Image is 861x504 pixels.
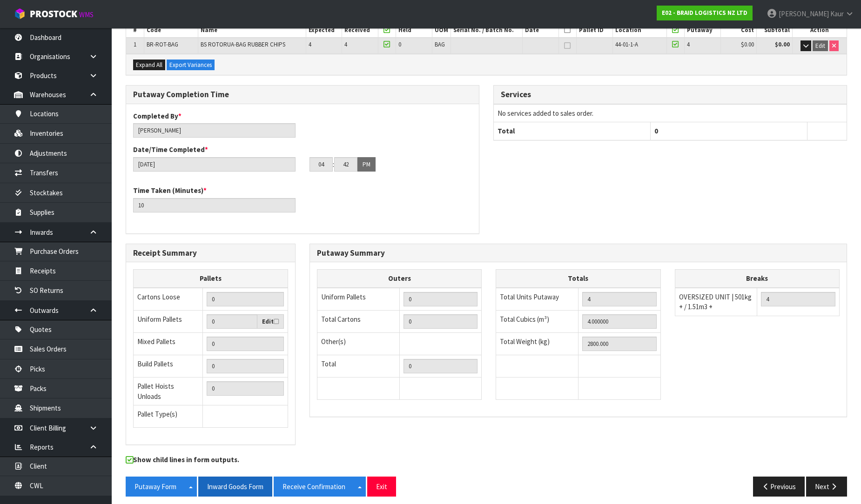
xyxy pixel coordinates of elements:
input: Manual [207,359,284,373]
input: Manual [207,337,284,351]
button: PM [357,157,376,172]
h3: Putaway Summary [317,249,840,258]
button: Putaway Form [126,477,185,497]
td: Total Weight (kg) [496,332,578,355]
td: Total Units Putaway [496,288,578,311]
span: ProStock [30,8,77,20]
span: OVERSIZED UNIT | 501kg + / 1.51m3 + [679,292,752,311]
span: 0 [398,40,401,48]
span: BS ROTORUA-BAG RUBBER CHIPS [201,40,285,48]
img: cube-alt.png [14,8,26,20]
span: BAG [435,40,445,48]
th: Total [494,122,651,140]
label: Date/Time Completed [133,145,208,154]
td: Pallet Type(s) [134,405,203,428]
h3: Receipt Summary [133,249,288,258]
input: Time Taken [133,198,296,212]
span: BR-ROT-BAG [147,40,178,48]
td: Total Cartons [317,310,400,332]
button: Exit [367,477,396,497]
span: 4 [687,40,690,48]
h3: Services [501,90,840,99]
td: Pallet Hoists Unloads [134,378,203,405]
button: Previous [753,477,805,497]
span: 1 [134,40,136,48]
span: $0.00 [741,40,754,48]
th: Pallets [134,270,288,288]
strong: E02 - BRAID LOGISTICS NZ LTD [662,9,747,17]
th: Breaks [675,270,839,288]
label: Show child lines in form outputs. [126,455,239,467]
label: Edit [262,317,279,326]
span: Edit [815,42,825,50]
td: Uniform Pallets [317,288,400,311]
td: Total [317,355,400,377]
button: Receive Confirmation [274,477,354,497]
span: 0 [654,126,658,135]
span: 4 [309,40,311,48]
label: Completed By [133,111,182,121]
span: [PERSON_NAME] [779,9,829,18]
span: Kaur [830,9,844,18]
small: WMS [79,10,94,19]
span: 4 [344,40,347,48]
button: Edit [813,40,828,52]
input: UNIFORM P + MIXED P + BUILD P [207,381,284,396]
input: Date/Time completed [133,157,296,172]
label: Time Taken (Minutes) [133,186,207,195]
button: Expand All [133,60,165,71]
th: Outers [317,270,482,288]
span: Expand All [136,61,162,69]
td: No services added to sales order. [494,104,847,122]
td: Cartons Loose [134,288,203,311]
td: Mixed Pallets [134,333,203,355]
span: 44-01-1-A [615,40,638,48]
input: Manual [207,292,284,306]
input: HH [309,157,333,172]
h3: Putaway Completion Time [133,90,472,99]
button: Inward Goods Form [198,477,272,497]
td: Build Pallets [134,355,203,378]
input: UNIFORM P LINES [404,292,478,306]
td: : [333,157,334,172]
strong: $0.00 [775,40,790,48]
input: MM [334,157,357,172]
a: E02 - BRAID LOGISTICS NZ LTD [657,6,753,20]
td: Uniform Pallets [134,310,203,333]
button: Export Variances [167,60,215,71]
input: TOTAL PACKS [404,359,478,373]
td: Other(s) [317,332,400,355]
button: Next [806,477,847,497]
input: OUTERS TOTAL = CTN [404,314,478,329]
th: Totals [496,270,660,288]
input: Uniform Pallets [207,314,257,329]
td: Total Cubics (m³) [496,310,578,332]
